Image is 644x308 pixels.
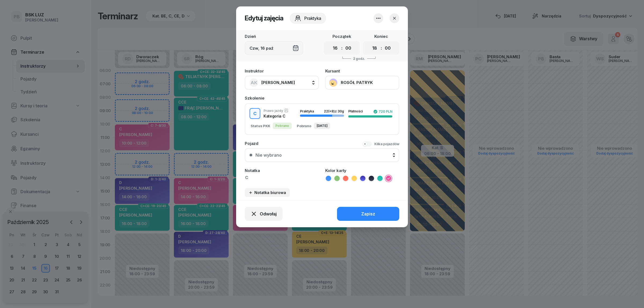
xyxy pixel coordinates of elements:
div: Kilka pojazdów [374,142,399,146]
span: [PERSON_NAME] [261,80,295,85]
button: Kilka pojazdów [362,141,399,146]
button: Odwołaj [245,207,283,221]
div: Notatka biurowa [248,190,286,195]
div: : [381,45,382,51]
div: Zapisz [361,211,375,217]
button: AK[PERSON_NAME] [245,76,319,90]
div: : [341,45,342,51]
span: Odwołaj [260,211,277,217]
button: Zapisz [337,207,399,221]
span: AK [251,80,257,85]
button: Notatka biurowa [245,188,290,197]
button: ROSÓŁ PATRYK [325,76,399,90]
div: Nie wybrano [255,153,282,158]
button: Nie wybrano [245,148,399,162]
h2: Edytuj zajęcia [245,14,283,23]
